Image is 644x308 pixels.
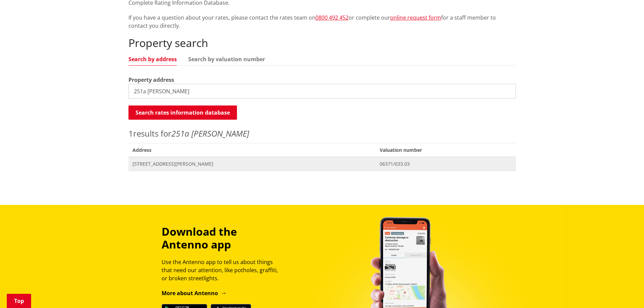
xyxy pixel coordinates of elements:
a: [STREET_ADDRESS][PERSON_NAME] 06371/033.03 [128,157,516,171]
span: [STREET_ADDRESS][PERSON_NAME] [133,161,372,167]
p: If you have a question about your rates, please contact the rates team on or complete our for a s... [128,14,516,30]
label: Property address [128,76,174,84]
h2: Property search [128,37,516,49]
a: online request form [390,14,441,21]
span: 06371/033.03 [380,161,511,167]
p: Use the Antenno app to tell us about things that need our attention, like potholes, graffiti, or ... [162,258,284,282]
span: Address [128,143,376,157]
a: More about Antenno [162,289,227,297]
a: 0800 492 452 [315,14,349,21]
input: e.g. Duke Street NGARUAWAHIA [128,84,516,99]
a: Search by address [128,56,177,62]
span: 1 [128,128,133,139]
a: Search by valuation number [188,56,265,62]
em: 251a [PERSON_NAME] [171,128,249,139]
p: results for [128,127,516,140]
h3: Download the Antenno app [162,225,284,251]
span: Valuation number [376,143,516,157]
button: Search rates information database [128,105,237,120]
iframe: Messenger Launcher [613,280,637,304]
a: Top [7,294,31,308]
